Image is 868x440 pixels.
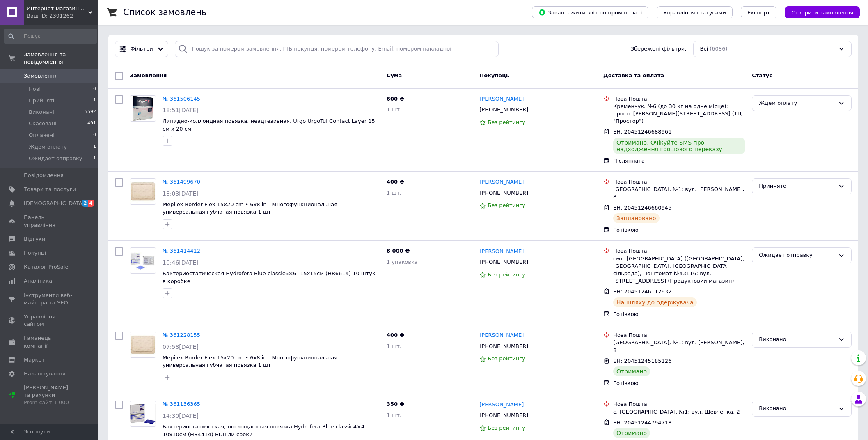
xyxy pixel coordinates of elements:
[613,186,745,200] div: [GEOGRAPHIC_DATA], №1: вул. [PERSON_NAME], 8
[387,343,401,349] span: 1 шт.
[163,107,199,113] span: 18:51[DATE]
[479,178,524,186] a: [PERSON_NAME]
[387,248,410,254] span: 8 000 ₴
[163,96,200,102] a: № 361506145
[130,401,156,427] a: Фото товару
[488,355,525,362] span: Без рейтингу
[603,72,664,78] span: Доставка та оплата
[163,343,199,350] span: 07:58[DATE]
[29,143,67,151] span: Ждем оплату
[29,155,82,162] span: Ожидает отправку
[175,41,499,57] input: Пошук за номером замовлення, ПІБ покупця, номером телефону, Email, номером накладної
[130,247,156,274] a: Фото товару
[613,226,745,234] div: Готівкою
[613,103,745,125] div: Кременчук, №6 (до 30 кг на одне місце): просп. [PERSON_NAME][STREET_ADDRESS] (ТЦ "Простор")
[123,7,206,17] h1: Список замовлень
[488,202,525,208] span: Без рейтингу
[613,358,671,364] span: ЕН: 20451245185126
[710,46,727,52] span: (6086)
[613,138,745,154] div: Отримано. Очікуйте SMS про надходження грошового переказу
[29,108,54,116] span: Виконані
[631,45,687,53] span: Збережені фільтри:
[163,201,337,215] a: Mepilex Border Flex 15x20 cm • 6x8 in - Многофункциональная универсальная губчатая повязка 1 шт
[130,95,156,122] a: Фото товару
[479,106,528,113] span: [PHONE_NUMBER]
[741,6,777,18] button: Експорт
[613,178,745,186] div: Нова Пошта
[747,9,770,16] span: Експорт
[93,143,96,151] span: 1
[479,190,528,196] span: [PHONE_NUMBER]
[163,179,200,185] a: № 361499670
[93,155,96,162] span: 1
[387,401,404,407] span: 350 ₴
[759,99,835,108] div: Ждем оплату
[613,380,745,387] div: Готівкою
[613,213,660,223] div: Заплановано
[479,259,528,265] span: [PHONE_NUMBER]
[4,29,97,44] input: Пошук
[479,412,528,418] span: [PHONE_NUMBER]
[532,6,648,18] button: Завантажити звіт по пром-оплаті
[163,332,200,338] a: № 361228155
[613,95,745,103] div: Нова Пошта
[131,45,153,53] span: Фільтри
[613,401,745,408] div: Нова Пошта
[759,251,835,260] div: Ожидает отправку
[479,72,509,78] span: Покупець
[163,412,199,419] span: 14:30[DATE]
[27,12,98,20] div: Ваш ID: 2391262
[163,401,200,407] a: № 361136365
[657,6,733,18] button: Управління статусами
[130,178,156,205] a: Фото товару
[479,248,524,256] a: [PERSON_NAME]
[24,399,76,406] div: Prom сайт 1 000
[387,332,404,338] span: 400 ₴
[613,311,745,318] div: Готівкою
[488,119,525,125] span: Без рейтингу
[759,404,835,413] div: Виконано
[85,108,96,116] span: 5592
[29,120,57,127] span: Скасовані
[785,6,860,18] button: Створити замовлення
[27,5,88,12] span: Интернет-магазин Герка
[24,384,76,407] span: [PERSON_NAME] та рахунки
[29,97,54,104] span: Прийняті
[130,248,156,273] img: Фото товару
[24,214,76,228] span: Панель управління
[130,179,156,204] img: Фото товару
[613,288,671,295] span: ЕН: 20451246112632
[130,404,156,424] img: Фото товару
[479,332,524,339] a: [PERSON_NAME]
[163,118,375,132] a: Липидно-коллоидная повязка, неадгезивная, Urgo UrgoTul Contact Layer 15 см х 20 см
[163,259,199,266] span: 10:46[DATE]
[24,334,76,349] span: Гаманець компанії
[488,425,525,431] span: Без рейтингу
[24,200,85,207] span: [DEMOGRAPHIC_DATA]
[387,259,418,265] span: 1 упаковка
[24,313,76,328] span: Управління сайтом
[163,424,366,438] span: Бактериостатическая, поглощающая повязка Hydrofera Blue classic4×4- 10х10см (HB4414) Вышли сроки
[130,96,156,121] img: Фото товару
[759,335,835,344] div: Виконано
[700,45,708,53] span: Всі
[163,248,200,254] a: № 361414412
[752,72,772,78] span: Статус
[163,270,376,284] span: Бактериостатическая Hydrofera Blue classic6×6- 15х15см (HB6614) 10 штук в коробке
[387,96,404,102] span: 600 ₴
[24,370,66,378] span: Налаштування
[387,179,404,185] span: 400 ₴
[387,412,401,418] span: 1 шт.
[613,205,671,211] span: ЕН: 20451246660945
[163,355,337,369] a: Mepilex Border Flex 15x20 cm • 6x8 in - Многофункциональная универсальная губчатая повязка 1 шт
[24,51,98,66] span: Замовлення та повідомлення
[538,9,642,16] span: Завантажити звіт по пром-оплаті
[613,332,745,339] div: Нова Пошта
[613,247,745,255] div: Нова Пошта
[613,339,745,354] div: [GEOGRAPHIC_DATA], №1: вул. [PERSON_NAME], 8
[87,120,96,127] span: 491
[613,366,650,376] div: Отримано
[613,408,745,416] div: с. [GEOGRAPHIC_DATA], №1: вул. Шевченка, 2
[163,190,199,197] span: 18:03[DATE]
